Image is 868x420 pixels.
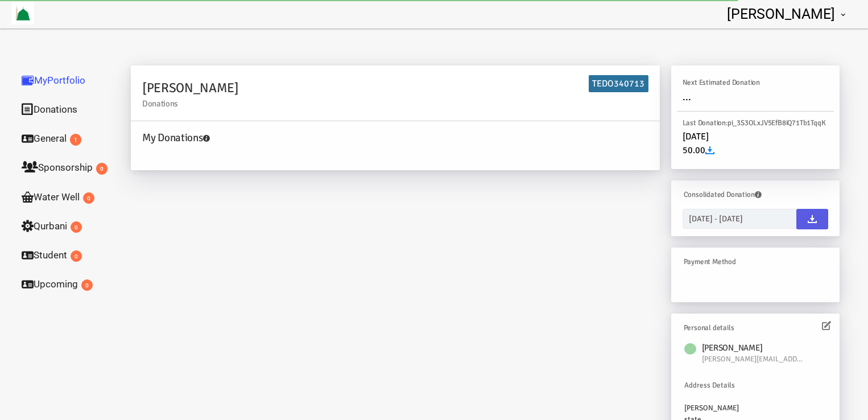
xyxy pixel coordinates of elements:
[683,117,829,129] h6: Last Donation:
[11,269,125,299] a: Upcoming0
[684,402,827,414] div: [PERSON_NAME]
[728,118,826,127] span: pi_3S3OLxJV5EfB8iQ71Tb1TqqK
[11,94,125,124] a: Donations
[11,123,125,153] a: General1
[589,75,648,92] h6: TEDO340713
[11,182,125,212] a: Water Well0
[683,145,714,156] span: 50.00
[702,353,804,365] span: Primary E-Mail
[142,78,648,108] h2: [PERSON_NAME]
[203,135,210,142] i: Your causes information will be available by selecting your causes. You can upgrade cause & manag...
[11,2,34,24] img: Teebah Foundation
[683,90,691,103] span: ...
[83,192,94,204] span: 0
[81,279,93,291] span: 0
[142,100,648,108] small: Donations
[11,211,125,241] a: Qurbani0
[11,65,125,95] a: MyPortfolio
[70,134,81,145] span: 1
[684,380,827,391] div: Address Details
[684,322,823,333] h6: Personal details
[684,189,823,200] h6: Consolidated Donation
[754,191,761,198] i: You can select the required donations as pdf by entering the date range and clicking the download...
[96,163,108,174] span: 0
[702,341,827,355] h6: [PERSON_NAME]
[71,221,82,233] span: 0
[71,250,82,262] span: 0
[11,153,125,182] a: Sponsorship0
[142,130,654,146] h4: My Donations
[11,240,125,270] a: Student0
[727,6,835,22] span: [PERSON_NAME]
[684,256,823,267] h6: Payment Method
[683,77,829,88] h6: Next Estimated Donation
[683,131,709,142] span: [DATE]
